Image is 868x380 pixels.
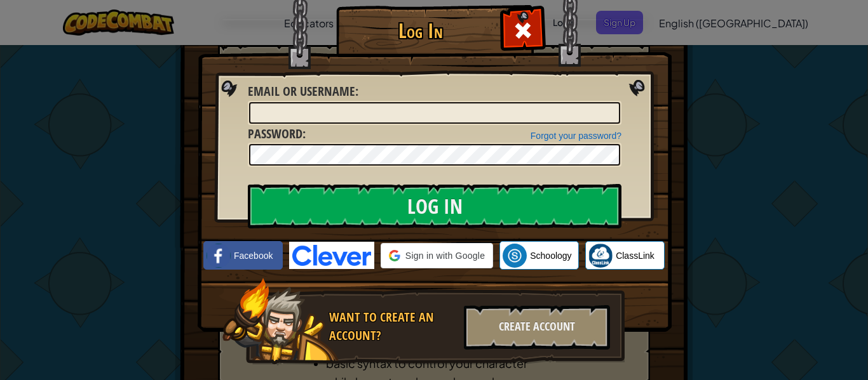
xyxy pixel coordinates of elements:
span: Facebook [234,249,273,262]
img: clever-logo-blue.png [289,242,374,269]
label: : [248,125,306,143]
label: : [248,82,358,101]
img: schoology.png [503,244,527,268]
span: Email or Username [248,82,355,100]
span: Password [248,125,302,142]
span: ClassLink [616,249,654,262]
span: Sign in with Google [405,249,485,262]
span: Schoology [530,249,571,262]
img: classlink-logo-small.png [588,244,613,268]
div: Create Account [464,305,610,350]
img: facebook_small.png [207,244,231,268]
input: Log In [248,184,621,228]
div: Sign in with Google [381,243,493,268]
a: Forgot your password? [531,131,621,141]
h1: Log In [339,20,501,42]
div: Want to create an account? [329,308,456,344]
